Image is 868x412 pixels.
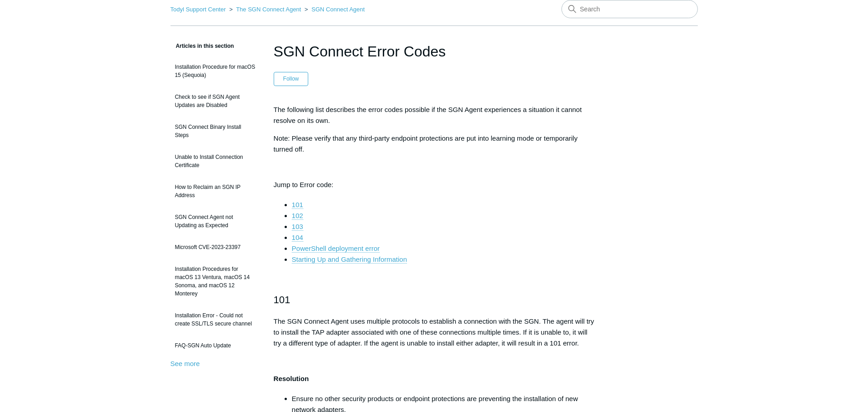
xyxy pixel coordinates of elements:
[236,6,301,13] a: The SGN Connect Agent
[274,41,595,62] h1: SGN Connect Error Codes
[274,72,309,86] button: Follow Article
[171,360,200,367] a: See more
[171,239,260,256] a: Microsoft CVE-2023-23397
[171,6,226,13] a: Todyl Support Center
[171,178,260,204] a: How to Reclaim an SGN IP Address
[274,292,595,308] h2: 101
[171,337,260,354] a: FAQ-SGN Auto Update
[171,43,234,49] span: Articles in this section
[171,148,260,174] a: Unable to Install Connection Certificate
[274,179,595,190] p: Jump to Error code:
[274,104,595,126] p: The following list describes the error codes possible if the SGN Agent experiences a situation it...
[171,6,228,13] li: Todyl Support Center
[292,212,303,220] a: 102
[311,6,365,13] a: SGN Connect Agent
[303,6,365,13] li: SGN Connect Agent
[292,223,303,231] a: 103
[171,88,260,114] a: Check to see if SGN Agent Updates are Disabled
[171,260,260,302] a: Installation Procedures for macOS 13 Ventura, macOS 14 Sonoma, and macOS 12 Monterey
[292,234,303,242] a: 104
[274,375,309,382] strong: Resolution
[171,58,260,84] a: Installation Procedure for macOS 15 (Sequoia)
[292,255,407,264] a: Starting Up and Gathering Information
[171,118,260,144] a: SGN Connect Binary Install Steps
[274,133,595,155] p: Note: Please verify that any third-party endpoint protections are put into learning mode or tempo...
[292,201,303,209] a: 101
[274,316,595,349] p: The SGN Connect Agent uses multiple protocols to establish a connection with the SGN. The agent w...
[171,307,260,332] a: Installation Error - Could not create SSL/TLS secure channel
[171,209,260,234] a: SGN Connect Agent not Updating as Expected
[292,244,380,253] a: PowerShell deployment error
[227,6,303,13] li: The SGN Connect Agent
